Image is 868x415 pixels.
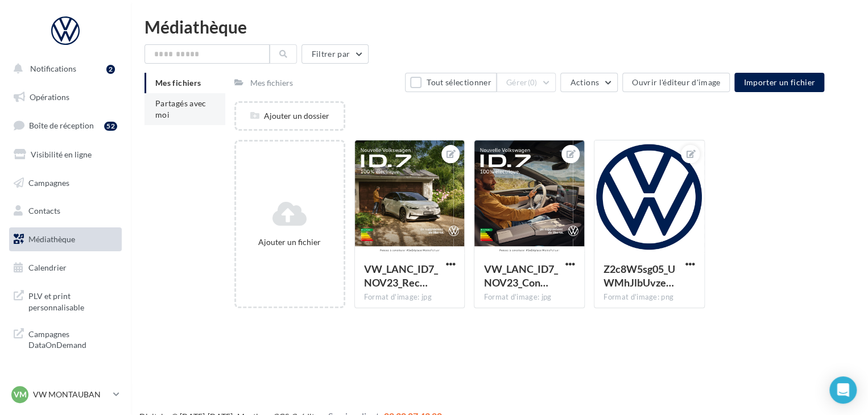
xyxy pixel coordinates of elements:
a: Campagnes [7,171,124,195]
div: Format d'image: jpg [483,292,575,302]
a: Visibilité en ligne [7,143,124,167]
span: Mes fichiers [155,78,201,88]
a: PLV et print personnalisable [7,284,124,317]
span: Actions [570,77,598,87]
span: Campagnes [28,177,69,187]
div: Format d'image: png [604,292,695,302]
span: Notifications [30,64,76,73]
button: Filtrer par [301,44,369,64]
div: 52 [104,122,117,131]
span: VW_LANC_ID7_NOV23_Confort_CARRE [483,263,557,289]
span: Médiathèque [28,234,75,244]
button: Tout sélectionner [405,73,496,92]
a: Médiathèque [7,227,124,251]
span: Boîte de réception [29,121,94,130]
div: Format d'image: jpg [364,292,456,302]
button: Gérer(0) [497,73,556,92]
a: Contacts [7,199,124,223]
a: Opérations [7,85,124,109]
div: Ajouter un dossier [236,110,344,122]
button: Ouvrir l'éditeur d'image [622,73,730,92]
a: Boîte de réception52 [7,113,124,138]
div: 2 [106,65,115,74]
span: VM [14,389,27,400]
span: Importer un fichier [743,77,815,87]
div: Open Intercom Messenger [829,376,857,404]
span: VW_LANC_ID7_NOV23_Recharge_CARRE (1) [364,263,438,289]
span: (0) [528,78,538,87]
div: Mes fichiers [250,77,293,89]
button: Importer un fichier [734,73,824,92]
span: Visibilité en ligne [31,150,92,159]
div: Médiathèque [144,18,854,35]
div: Ajouter un fichier [241,236,339,248]
p: VW MONTAUBAN [33,389,109,400]
span: Calendrier [28,263,67,272]
span: Partagés avec moi [155,98,206,119]
span: Z2c8W5sg05_UWMhJlbUvzed89zA9B7Op7eSRu0iZylmwbTZ7Pt83UnQPrx69PhiG4ekKdSk1BA3OYX9niQ=s0 [604,263,675,289]
a: VM VW MONTAUBAN [9,384,122,405]
span: Campagnes DataOnDemand [28,326,117,351]
span: Opérations [30,92,69,102]
span: Contacts [28,206,60,215]
button: Actions [560,73,617,92]
a: Campagnes DataOnDemand [7,322,124,355]
a: Calendrier [7,256,124,280]
span: PLV et print personnalisable [28,288,117,313]
button: Notifications 2 [7,57,119,81]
